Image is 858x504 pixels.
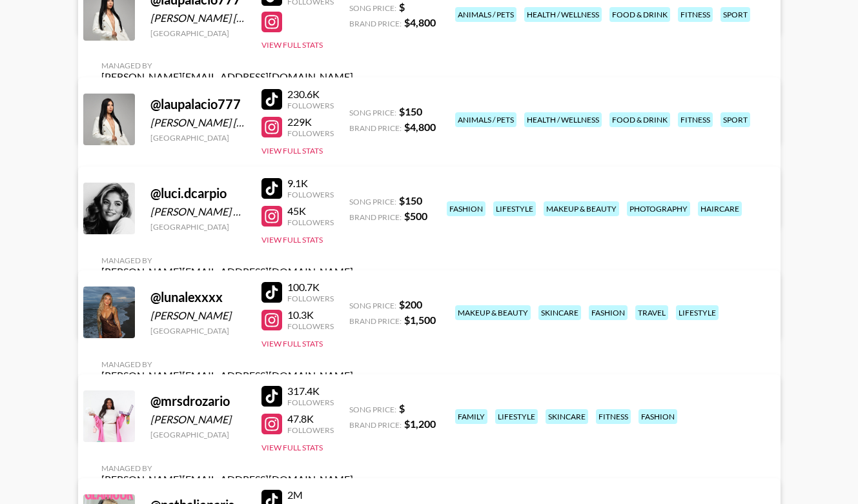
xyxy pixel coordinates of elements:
div: fitness [678,112,713,127]
div: health / wellness [524,7,602,22]
span: Brand Price: [349,316,402,326]
div: fitness [596,409,631,424]
div: [GEOGRAPHIC_DATA] [150,430,246,439]
div: haircare [698,201,742,216]
div: Managed By [101,463,353,473]
strong: $ [399,402,405,414]
strong: $ 500 [404,210,427,222]
div: skincare [546,409,588,424]
div: lifestyle [493,201,536,216]
div: [PERSON_NAME][EMAIL_ADDRESS][DOMAIN_NAME] [101,70,353,83]
div: 45K [287,205,334,217]
div: family [455,409,487,424]
span: Song Price: [349,108,396,117]
div: lifestyle [676,305,719,320]
div: [PERSON_NAME] del [PERSON_NAME] [150,205,246,218]
div: [PERSON_NAME] [PERSON_NAME] [150,12,246,25]
span: Brand Price: [349,420,402,430]
span: Song Price: [349,3,396,13]
div: @ laupalacio777 [150,96,246,112]
div: Managed By [101,256,353,265]
span: Song Price: [349,301,396,310]
div: 100.7K [287,281,334,294]
span: Brand Price: [349,212,402,222]
button: View Full Stats [261,339,323,348]
button: View Full Stats [261,40,323,50]
strong: $ 1,500 [404,314,436,326]
div: 2M [287,489,334,501]
strong: $ 1,200 [404,418,436,430]
div: photography [627,201,690,216]
div: [PERSON_NAME] [PERSON_NAME] [150,116,246,129]
div: makeup & beauty [455,305,531,320]
button: View Full Stats [261,443,323,452]
div: Managed By [101,61,353,70]
strong: $ 150 [399,105,422,117]
strong: $ 4,800 [404,121,436,133]
div: sport [720,112,750,127]
div: [PERSON_NAME] [150,413,246,426]
div: health / wellness [524,112,602,127]
div: Followers [287,398,334,407]
div: [PERSON_NAME][EMAIL_ADDRESS][DOMAIN_NAME] [101,265,353,278]
div: travel [635,305,668,320]
div: 230.6K [287,88,334,101]
div: 317.4K [287,385,334,398]
span: Song Price: [349,197,396,207]
div: 9.1K [287,177,334,190]
div: food & drink [609,112,670,127]
button: View Full Stats [261,235,323,245]
div: Followers [287,321,334,331]
div: fashion [447,201,485,216]
div: animals / pets [455,112,516,127]
div: makeup & beauty [544,201,619,216]
div: skincare [538,305,581,320]
div: 10.3K [287,308,334,321]
div: [PERSON_NAME][EMAIL_ADDRESS][DOMAIN_NAME] [101,473,353,486]
div: [GEOGRAPHIC_DATA] [150,326,246,336]
div: Followers [287,101,334,110]
div: 229K [287,116,334,128]
span: Brand Price: [349,19,402,28]
div: Followers [287,217,334,227]
div: @ mrsdrozario [150,393,246,409]
div: Followers [287,190,334,199]
strong: $ 200 [399,298,422,310]
div: Followers [287,294,334,303]
span: Brand Price: [349,123,402,133]
div: Managed By [101,359,353,369]
div: [GEOGRAPHIC_DATA] [150,28,246,38]
div: 47.8K [287,412,334,425]
span: Song Price: [349,405,396,414]
div: @ lunalexxxx [150,289,246,305]
div: sport [720,7,750,22]
div: [PERSON_NAME] [150,309,246,322]
div: fashion [638,409,677,424]
div: @ luci.dcarpio [150,185,246,201]
div: [GEOGRAPHIC_DATA] [150,133,246,143]
div: fashion [589,305,628,320]
div: food & drink [609,7,670,22]
div: Followers [287,128,334,138]
div: Followers [287,425,334,435]
div: lifestyle [495,409,538,424]
button: View Full Stats [261,146,323,156]
strong: $ [399,1,405,13]
strong: $ 4,800 [404,16,436,28]
div: [GEOGRAPHIC_DATA] [150,222,246,232]
strong: $ 150 [399,194,422,207]
div: fitness [678,7,713,22]
div: [PERSON_NAME][EMAIL_ADDRESS][DOMAIN_NAME] [101,369,353,382]
div: animals / pets [455,7,516,22]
